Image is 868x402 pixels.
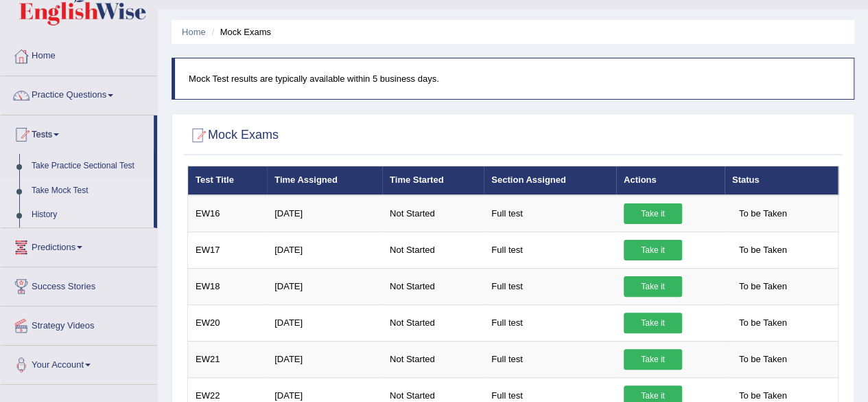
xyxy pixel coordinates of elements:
td: EW16 [188,195,268,232]
a: Success Stories [1,267,157,302]
a: Take Mock Test [25,179,154,203]
td: Not Started [382,304,484,341]
th: Time Assigned [267,166,382,195]
a: Practice Questions [1,76,157,111]
td: Not Started [382,232,484,268]
a: Take Practice Sectional Test [25,154,154,179]
td: Full test [484,304,616,341]
span: To be Taken [732,349,794,370]
h2: Mock Exams [187,125,279,146]
a: Take it [624,313,682,333]
a: Home [182,27,206,37]
td: [DATE] [267,304,382,341]
th: Time Started [382,166,484,195]
td: EW18 [188,268,268,304]
a: Take it [624,276,682,297]
td: EW17 [188,232,268,268]
span: To be Taken [732,313,794,333]
span: To be Taken [732,203,794,224]
li: Mock Exams [208,25,271,38]
td: Full test [484,268,616,304]
th: Section Assigned [484,166,616,195]
a: Your Account [1,346,157,380]
a: Tests [1,115,154,150]
a: Home [1,37,157,71]
td: EW21 [188,341,268,377]
p: Mock Test results are typically available within 5 business days. [189,72,840,85]
td: EW20 [188,304,268,341]
th: Actions [616,166,725,195]
th: Status [725,166,838,195]
td: Not Started [382,341,484,377]
td: Not Started [382,195,484,232]
a: Take it [624,203,682,224]
span: To be Taken [732,240,794,260]
td: Not Started [382,268,484,304]
th: Test Title [188,166,268,195]
td: Full test [484,341,616,377]
a: Take it [624,240,682,260]
a: Predictions [1,228,157,263]
td: Full test [484,232,616,268]
a: Strategy Videos [1,306,157,341]
td: [DATE] [267,341,382,377]
td: Full test [484,195,616,232]
td: [DATE] [267,195,382,232]
td: [DATE] [267,232,382,268]
a: Take it [624,349,682,370]
a: History [25,203,154,227]
td: [DATE] [267,268,382,304]
span: To be Taken [732,276,794,297]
